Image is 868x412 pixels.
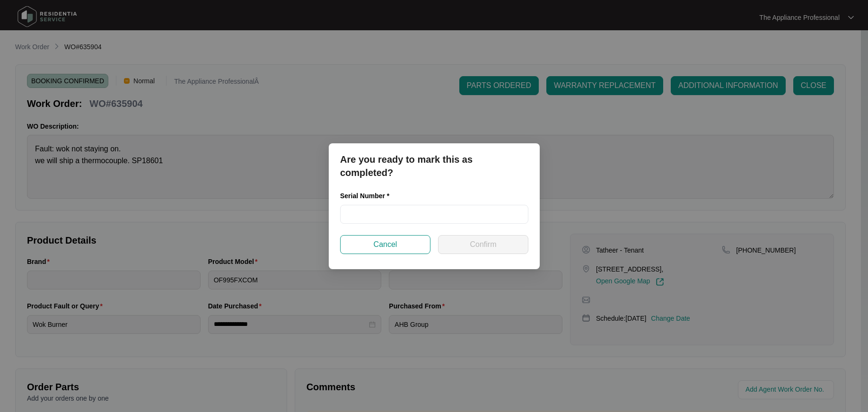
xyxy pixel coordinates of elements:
button: Cancel [340,235,430,254]
label: Serial Number * [340,191,396,201]
p: Are you ready to mark this as [340,153,528,166]
p: completed? [340,166,528,179]
button: Confirm [438,235,528,254]
span: Cancel [373,239,397,250]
